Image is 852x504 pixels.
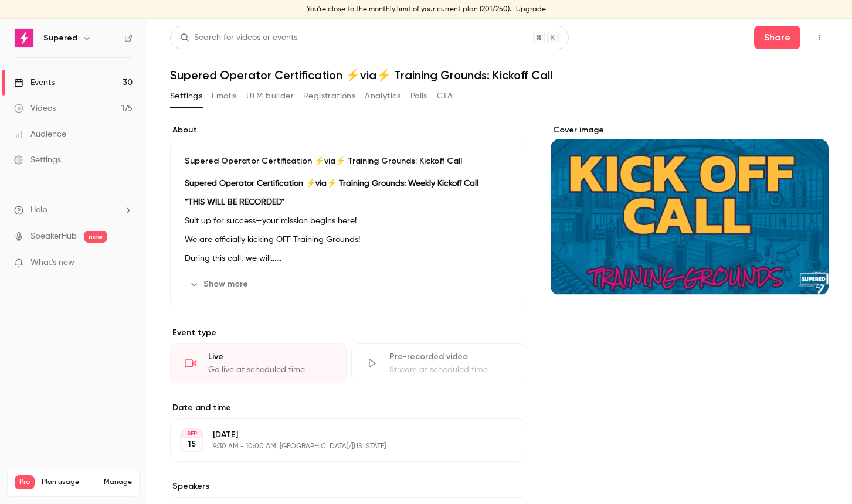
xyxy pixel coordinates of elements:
[118,258,133,268] iframe: Noticeable Trigger
[170,343,347,383] div: LiveGo live at scheduled time
[15,29,33,47] img: Supered
[551,124,829,295] section: Cover image
[389,351,513,363] div: Pre-recorded video
[185,275,255,294] button: Show more
[351,343,528,383] div: Pre-recorded videoStream at scheduled time
[14,204,133,216] li: help-dropdown-opener
[212,87,236,105] button: Emails
[185,251,512,265] p: During this call, we will...
[389,364,513,376] div: Stream at scheduled time
[551,124,829,136] label: Cover image
[30,204,47,216] span: Help
[185,233,512,247] p: We are officially kicking OFF Training Grounds!
[180,32,297,44] div: Search for videos or events
[185,179,478,188] strong: Supered Operator Certification ⚡️via⚡️ Training Grounds: Weekly Kickoff Call
[188,438,196,450] p: 15
[30,257,74,269] span: What's new
[754,26,800,49] button: Share
[14,77,55,88] div: Events
[15,475,35,489] span: Pro
[42,478,97,487] span: Plan usage
[185,198,285,206] strong: *THIS WILL BE RECORDED*
[14,154,61,166] div: Settings
[303,87,355,105] button: Registrations
[410,87,427,105] button: Polls
[213,429,465,441] p: [DATE]
[43,32,77,44] h6: Supered
[208,364,332,376] div: Go live at scheduled time
[213,442,465,451] p: 9:30 AM - 10:00 AM, [GEOGRAPHIC_DATA]/[US_STATE]
[84,231,107,243] span: new
[437,87,453,105] button: CTA
[170,68,829,82] h1: Supered Operator Certification ⚡️via⚡️ Training Grounds: Kickoff Call
[181,430,202,438] div: SEP
[30,230,77,243] a: SpeakerHub
[104,478,132,487] a: Manage
[170,124,527,136] label: About
[170,87,202,105] button: Settings
[246,87,294,105] button: UTM builder
[170,327,527,339] p: Event type
[14,103,56,114] div: Videos
[14,128,66,140] div: Audience
[185,155,512,167] p: Supered Operator Certification ⚡️via⚡️ Training Grounds: Kickoff Call
[170,402,527,414] label: Date and time
[516,5,546,14] a: Upgrade
[208,351,332,363] div: Live
[185,214,512,228] p: Suit up for success—your mission begins here!
[365,87,401,105] button: Analytics
[170,481,527,492] label: Speakers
